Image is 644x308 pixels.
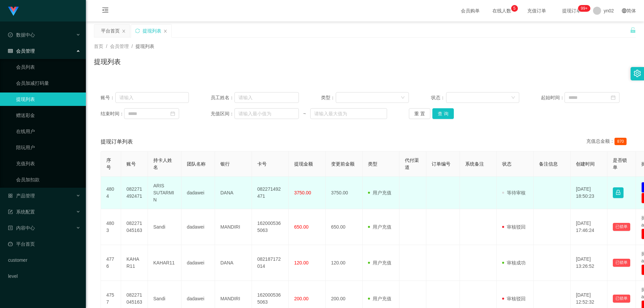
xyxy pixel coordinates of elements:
button: 已锁单 [613,223,630,231]
span: / [131,44,133,49]
span: 团队名称 [187,161,206,167]
span: 会员管理 [8,48,35,54]
td: 082271492471 [121,177,148,209]
p: 5 [513,5,516,12]
sup: 292 [578,5,590,12]
span: 创建时间 [576,161,595,167]
td: KAHAR11 [148,245,181,281]
span: 提现订单 [559,8,584,13]
span: / [106,44,107,49]
td: 4776 [101,245,121,281]
td: 082271045163 [121,209,148,245]
i: 图标: sync [135,28,140,33]
span: 870 [614,138,627,145]
td: ARIS SUTARMIN [148,177,181,209]
span: 120.00 [294,260,309,265]
span: 提现订单列表 [101,138,133,146]
td: dadawei [181,209,215,245]
span: 系统备注 [465,161,484,167]
i: 图标: table [8,49,13,53]
td: [DATE] 18:50:23 [571,177,607,209]
span: 数据中心 [8,32,35,38]
span: 序号 [106,158,111,170]
i: 图标: calendar [170,111,175,116]
span: 用户充值 [368,190,391,195]
i: 图标: global [622,8,627,13]
span: 代付渠道 [405,158,419,170]
span: 首页 [94,44,103,49]
span: 备注信息 [539,161,558,167]
span: 内容中心 [8,225,35,231]
button: 已锁单 [613,295,630,303]
span: 充值区间： [211,110,234,117]
div: 平台首页 [101,24,120,37]
td: 4803 [101,209,121,245]
input: 请输入最大值为 [310,108,387,119]
span: 产品管理 [8,193,35,198]
td: KAHAR11 [121,245,148,281]
sup: 5 [511,5,518,12]
i: 图标: menu-fold [94,0,117,22]
span: ~ [299,110,310,117]
span: 员工姓名： [211,94,234,101]
span: 充值订单 [524,8,549,13]
td: Sandi [148,209,181,245]
i: 图标: down [511,96,515,100]
button: 重 置 [409,108,430,119]
span: 提现金额 [294,161,313,167]
span: 类型： [321,94,336,101]
img: logo.9652507e.png [8,7,19,16]
i: 图标: close [163,29,167,33]
span: 订单编号 [432,161,450,167]
span: 审核成功 [502,260,526,265]
i: 图标: close [122,29,126,33]
td: 650.00 [326,209,363,245]
td: dadawei [181,245,215,281]
span: 是否锁单 [613,158,627,170]
span: 变更前金额 [331,161,355,167]
td: 082187172014 [252,245,289,281]
span: 状态： [431,94,446,101]
input: 请输入 [234,92,299,103]
span: 系统配置 [8,209,35,214]
i: 图标: appstore-o [8,193,13,198]
span: 起始时间： [541,94,565,101]
td: [DATE] 13:26:52 [571,245,607,281]
a: 会员加扣款 [16,173,80,186]
span: 结束时间： [101,110,124,117]
span: 用户充值 [368,296,391,301]
input: 请输入最小值为 [234,108,299,119]
span: 3750.00 [294,190,311,195]
i: 图标: unlock [630,27,636,33]
span: 会员管理 [110,44,129,49]
td: 3750.00 [326,177,363,209]
td: DANA [215,177,252,209]
span: 200.00 [294,296,309,301]
a: 陪玩用户 [16,141,80,154]
td: 082271492471 [252,177,289,209]
a: 赠送彩金 [16,109,80,122]
input: 请输入 [115,92,189,103]
a: 会员加减打码量 [16,76,80,90]
i: 图标: calendar [611,95,615,100]
td: dadawei [181,177,215,209]
a: level [8,269,80,283]
td: 4804 [101,177,121,209]
span: 账号： [101,94,115,101]
span: 银行 [220,161,230,167]
a: 在线用户 [16,125,80,138]
a: 提现列表 [16,93,80,106]
div: 提现列表 [143,24,161,37]
span: 卡号 [257,161,267,167]
button: 查 询 [432,108,454,119]
span: 审核驳回 [502,296,526,301]
a: 图标: dashboard平台首页 [8,237,80,251]
a: customer [8,253,80,267]
span: 用户充值 [368,260,391,265]
button: 图标: lock [613,187,624,198]
span: 账号 [126,161,136,167]
span: 650.00 [294,224,309,230]
span: 状态 [502,161,512,167]
div: 充值总金额： [586,138,629,146]
span: 审核驳回 [502,224,526,230]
